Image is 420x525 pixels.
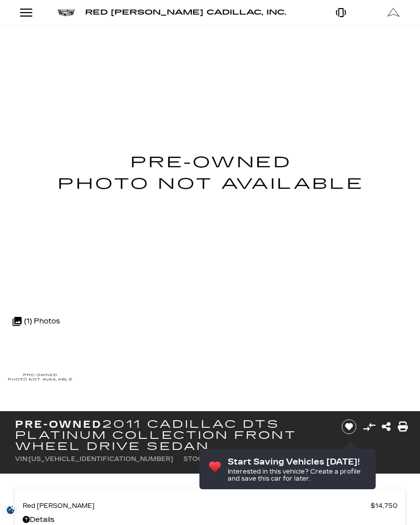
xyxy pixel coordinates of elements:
[15,455,29,463] span: VIN:
[85,8,287,17] span: Red [PERSON_NAME] Cadillac, Inc.
[382,420,391,434] a: Share this Pre-Owned 2011 Cadillac DTS Platinum Collection Front Wheel Drive Sedan
[57,10,75,16] img: Cadillac logo
[29,455,173,463] span: [US_VEHICLE_IDENTIFICATION_NUMBER]
[338,419,360,435] button: Save vehicle
[398,420,408,434] a: Print this Pre-Owned 2011 Cadillac DTS Platinum Collection Front Wheel Drive Sedan
[371,499,397,513] span: $14,750
[23,499,371,513] span: Red [PERSON_NAME]
[15,419,328,452] h1: 2011 Cadillac DTS Platinum Collection Front Wheel Drive Sedan
[183,455,209,463] span: Stock:
[85,9,287,16] a: Red [PERSON_NAME] Cadillac, Inc.
[23,499,397,513] a: Red [PERSON_NAME] $14,750
[57,9,75,16] a: Cadillac logo
[8,309,65,334] div: (1) Photos
[15,418,102,430] strong: Pre-Owned
[209,455,249,463] span: UC143275A
[362,419,377,434] button: Compare Vehicle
